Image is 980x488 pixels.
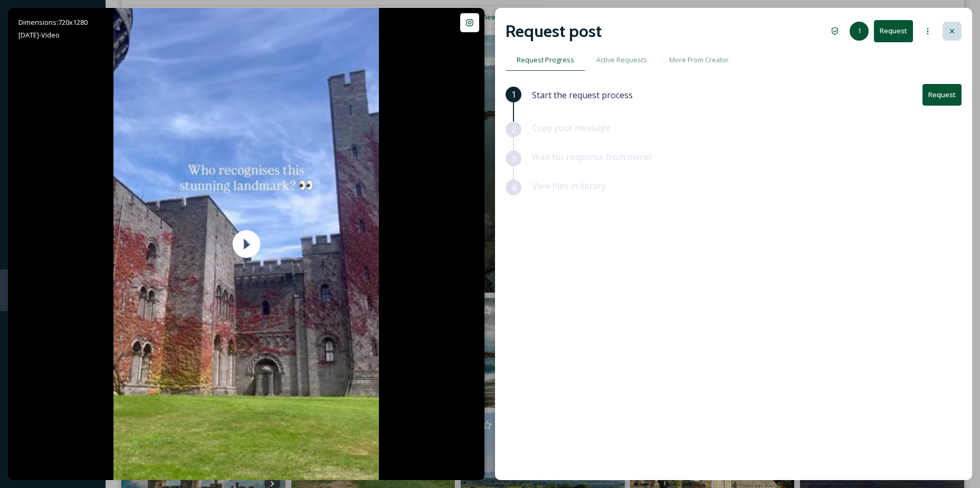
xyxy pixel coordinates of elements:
[506,18,602,44] h2: Request post
[532,89,633,101] span: Start the request process
[669,55,729,65] span: More From Creator
[511,181,516,194] span: 4
[18,30,60,40] span: [DATE] - Video
[858,26,861,36] span: 1
[532,151,653,163] span: Wait for response from owner
[532,180,606,192] span: View files in library
[511,88,516,101] span: 1
[532,122,610,134] span: Copy your message
[511,152,516,165] span: 3
[517,55,574,65] span: Request Progress
[113,8,379,480] img: thumbnail
[922,84,962,106] button: Request
[874,20,913,42] button: Request
[596,55,647,65] span: Active Requests
[18,17,88,27] span: Dimensions: 720 x 1280
[511,123,516,136] span: 2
